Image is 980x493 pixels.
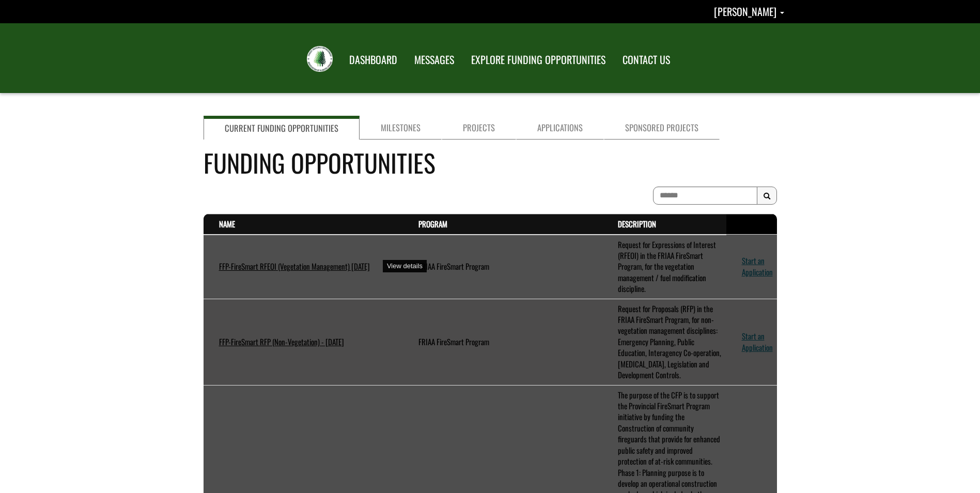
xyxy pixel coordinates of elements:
[307,46,333,72] img: FRIAA Submissions Portal
[219,260,370,272] a: FFP-FireSmart RFEOI (Vegetation Management) [DATE]
[403,299,602,385] td: FRIAA FireSmart Program
[204,299,403,385] td: FFP-FireSmart RFP (Non-Vegetation) - July 2025
[742,255,773,277] a: Start an Application
[418,218,447,229] a: Program
[204,116,360,140] a: Current Funding Opportunities
[463,47,613,73] a: EXPLORE FUNDING OPPORTUNITIES
[340,44,678,73] nav: Main Navigation
[602,299,726,385] td: Request for Proposals (RFP) in the FRIAA FireSmart Program, for non-vegetation management discipl...
[602,235,726,299] td: Request for Expressions of Interest (RFEOI) in the FRIAA FireSmart Program, for the vegetation ma...
[219,336,344,347] a: FFP-FireSmart RFP (Non-Vegetation) - [DATE]
[742,330,773,352] a: Start an Application
[714,4,784,19] a: Abbie Gottert
[219,218,235,229] a: Name
[341,47,405,73] a: DASHBOARD
[516,116,604,140] a: Applications
[407,47,462,73] a: MESSAGES
[383,260,427,273] div: View details
[442,116,516,140] a: Projects
[618,218,656,229] a: Description
[615,47,678,73] a: CONTACT US
[204,235,403,299] td: FFP-FireSmart RFEOI (Vegetation Management) July 2025
[360,116,442,140] a: Milestones
[757,187,777,205] button: Search Results
[604,116,720,140] a: Sponsored Projects
[204,144,777,181] h4: Funding Opportunities
[714,4,776,19] span: [PERSON_NAME]
[403,235,602,299] td: FRIAA FireSmart Program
